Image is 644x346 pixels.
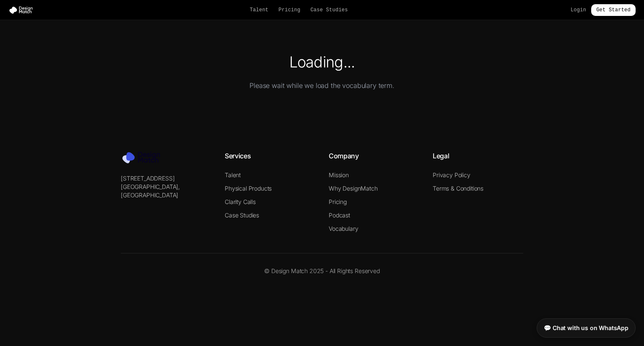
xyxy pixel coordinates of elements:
a: Pricing [329,198,347,205]
h4: Company [329,151,419,161]
p: © Design Match 2025 - All Rights Reserved [121,267,523,275]
p: [STREET_ADDRESS] [121,174,211,183]
h4: Services [225,151,315,161]
p: Please wait while we load the vocabulary term. [39,80,605,90]
a: Podcast [329,212,350,219]
p: [GEOGRAPHIC_DATA], [GEOGRAPHIC_DATA] [121,183,211,199]
a: Mission [329,171,349,178]
a: 💬 Chat with us on WhatsApp [537,318,636,338]
a: Talent [250,7,269,13]
a: Talent [225,171,241,178]
a: Clarity Calls [225,198,256,205]
h1: Loading... [39,54,605,70]
a: Pricing [278,7,300,13]
a: Privacy Policy [433,171,470,178]
a: Vocabulary [329,225,358,232]
a: Case Studies [310,7,348,13]
a: Get Started [591,4,636,16]
a: Terms & Conditions [433,185,483,192]
a: Login [571,7,586,13]
a: Physical Products [225,185,272,192]
a: Why DesignMatch [329,185,378,192]
a: Case Studies [225,212,259,219]
h4: Legal [433,151,523,161]
img: Design Match [121,151,167,164]
img: Design Match [8,6,37,14]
